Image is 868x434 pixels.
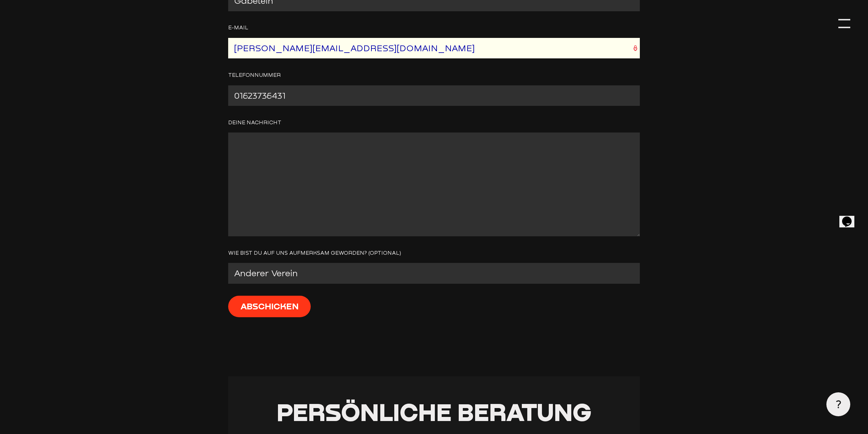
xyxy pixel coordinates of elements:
[228,296,311,317] input: Abschicken
[228,118,640,127] label: Deine Nachricht
[277,397,591,426] span: Persönliche Beratung
[839,207,861,227] iframe: chat widget
[228,23,640,32] label: E-Mail
[228,70,640,79] label: Telefonnummer
[228,248,640,257] label: Wie bist du auf uns aufmerksam geworden? (optional)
